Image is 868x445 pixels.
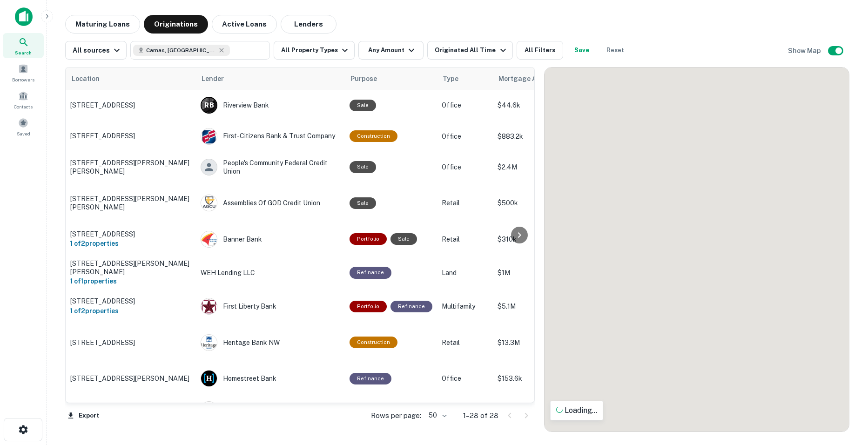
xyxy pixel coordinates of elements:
[442,301,488,311] p: Multifamily
[350,373,391,384] div: This loan purpose was for refinancing
[463,410,498,421] p: 1–28 of 28
[498,162,591,172] p: $2.4M
[567,41,597,60] button: Save your search to get updates of matches that match your search criteria.
[70,195,191,211] p: [STREET_ADDRESS][PERSON_NAME][PERSON_NAME]
[204,101,214,110] p: R B
[350,301,387,312] div: This is a portfolio loan with 2 properties
[201,298,217,314] img: picture
[201,335,217,351] img: picture
[12,76,34,83] span: Borrowers
[350,233,387,245] div: This is a portfolio loan with 2 properties
[71,73,112,84] span: Location
[15,49,32,56] span: Search
[66,67,196,90] th: Location
[201,401,340,418] div: Umpqua Bank
[201,128,340,145] div: First-citizens Bank & Trust Company
[70,374,191,383] p: [STREET_ADDRESS][PERSON_NAME]
[350,130,397,142] div: This loan purpose was for construction
[498,268,591,278] p: $1M
[350,100,376,111] div: Sale
[442,234,488,244] p: Retail
[600,41,630,60] button: Reset
[201,298,340,315] div: First Liberty Bank
[70,101,191,109] p: [STREET_ADDRESS]
[70,306,191,316] h6: 1 of 2 properties
[146,46,216,54] span: Camas, [GEOGRAPHIC_DATA], [GEOGRAPHIC_DATA]
[821,371,868,415] iframe: Chat Widget
[281,15,336,34] button: Lenders
[73,45,122,56] div: All sources
[201,195,217,211] img: picture
[65,41,127,60] button: All sources
[3,87,44,112] a: Contacts
[70,132,191,140] p: [STREET_ADDRESS]
[442,198,488,208] p: Retail
[201,128,217,144] img: picture
[442,131,488,142] p: Office
[350,197,376,209] div: Sale
[14,103,33,110] span: Contacts
[70,276,191,286] h6: 1 of 1 properties
[493,67,595,90] th: Mortgage Amount
[70,159,191,175] p: [STREET_ADDRESS][PERSON_NAME][PERSON_NAME]
[350,337,397,348] div: This loan purpose was for construction
[437,67,493,90] th: Type
[196,67,345,90] th: Lender
[3,114,44,139] a: Saved
[498,234,591,244] p: $310k
[498,131,591,142] p: $883.2k
[201,97,340,114] div: Riverview Bank
[3,60,44,85] a: Borrowers
[65,409,101,423] button: Export
[201,268,340,278] p: WEH Lending LLC
[498,198,591,208] p: $500k
[442,100,488,110] p: Office
[201,334,340,351] div: Heritage Bank NW
[201,159,340,175] div: People's Community Federal Credit Union
[345,67,437,90] th: Purpose
[350,267,391,278] div: This loan purpose was for refinancing
[498,301,591,311] p: $5.1M
[70,297,191,305] p: [STREET_ADDRESS]
[498,100,591,110] p: $44.6k
[517,41,563,60] button: All Filters
[556,405,597,416] p: Loading...
[144,15,208,34] button: Originations
[3,33,44,58] a: Search
[201,195,340,211] div: Assemblies Of GOD Credit Union
[442,268,488,278] p: Land
[427,41,512,60] button: Originated All Time
[201,231,340,248] div: Banner Bank
[442,373,488,384] p: Office
[442,337,488,348] p: Retail
[17,130,30,137] span: Saved
[498,73,569,84] span: Mortgage Amount
[201,231,217,247] img: picture
[350,73,389,84] span: Purpose
[443,73,471,84] span: Type
[15,7,33,26] img: capitalize-icon.png
[442,162,488,172] p: Office
[358,41,424,60] button: Any Amount
[201,371,217,386] img: picture
[70,338,191,347] p: [STREET_ADDRESS]
[425,409,448,422] div: 50
[201,370,340,387] div: Homestreet Bank
[350,161,376,173] div: Sale
[390,301,432,312] div: This loan purpose was for refinancing
[435,45,508,56] div: Originated All Time
[390,233,417,245] div: Sale
[788,46,822,56] h6: Show Map
[202,73,224,84] span: Lender
[212,15,277,34] button: Active Loans
[498,373,591,384] p: $153.6k
[201,402,217,418] img: picture
[545,67,849,432] div: 0 0
[70,230,191,238] p: [STREET_ADDRESS]
[70,259,191,276] p: [STREET_ADDRESS][PERSON_NAME][PERSON_NAME]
